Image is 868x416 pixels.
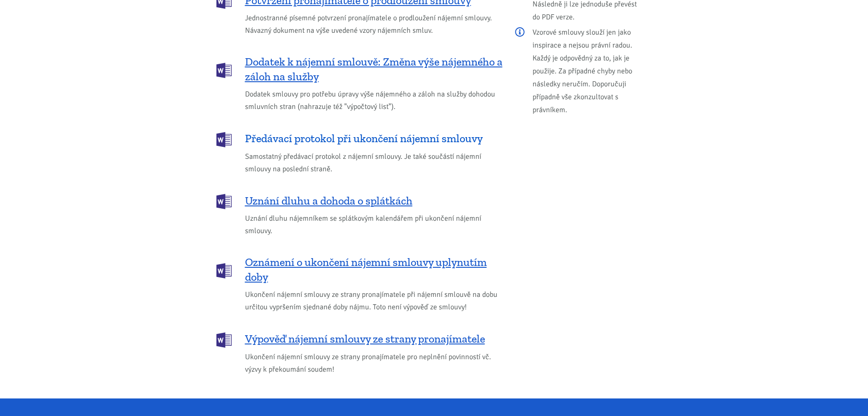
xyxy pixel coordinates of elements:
[245,193,413,208] span: Uznání dluhu a dohoda o splátkách
[245,88,503,113] span: Dodatek smlouvy pro potřebu úpravy výše nájemného a záloh na služby dohodou smluvních stran (nahr...
[216,263,232,278] img: DOCX (Word)
[216,194,232,209] img: DOCX (Word)
[216,332,503,347] a: Výpověď nájemní smlouvy ze strany pronajímatele
[216,332,232,348] img: DOCX (Word)
[216,54,503,84] a: Dodatek k nájemní smlouvě: Změna výše nájemného a záloh na služby
[245,151,503,175] span: Samostatný předávací protokol z nájemní smlouvy. Je také součástí nájemní smlouvy na poslední str...
[245,212,503,237] span: Uznání dluhu nájemníkem se splátkovým kalendářem při ukončení nájemní smlouvy.
[245,12,503,37] span: Jednostranné písemné potvrzení pronajímatele o prodloužení nájemní smlouvy. Návazný dokument na v...
[245,255,503,284] span: Oznámení o ukončení nájemní smlouvy uplynutím doby
[245,54,503,84] span: Dodatek k nájemní smlouvě: Změna výše nájemného a záloh na služby
[216,193,503,208] a: Uznání dluhu a dohoda o splátkách
[216,63,232,78] img: DOCX (Word)
[515,26,652,116] p: Vzorové smlouvy slouží jen jako inspirace a nejsou právní radou. Každý je odpovědný za to, jak je...
[245,351,503,376] span: Ukončení nájemní smlouvy ze strany pronajímatele pro neplnění povinností vč. výzvy k překoumání s...
[216,255,503,284] a: Oznámení o ukončení nájemní smlouvy uplynutím doby
[245,289,503,314] span: Ukončení nájemní smlouvy ze strany pronajímatele při nájemní smlouvě na dobu určitou vypršením sj...
[216,131,503,146] a: Předávací protokol při ukončení nájemní smlouvy
[245,332,485,346] span: Výpověď nájemní smlouvy ze strany pronajímatele
[245,131,483,146] span: Předávací protokol při ukončení nájemní smlouvy
[216,132,232,147] img: DOCX (Word)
